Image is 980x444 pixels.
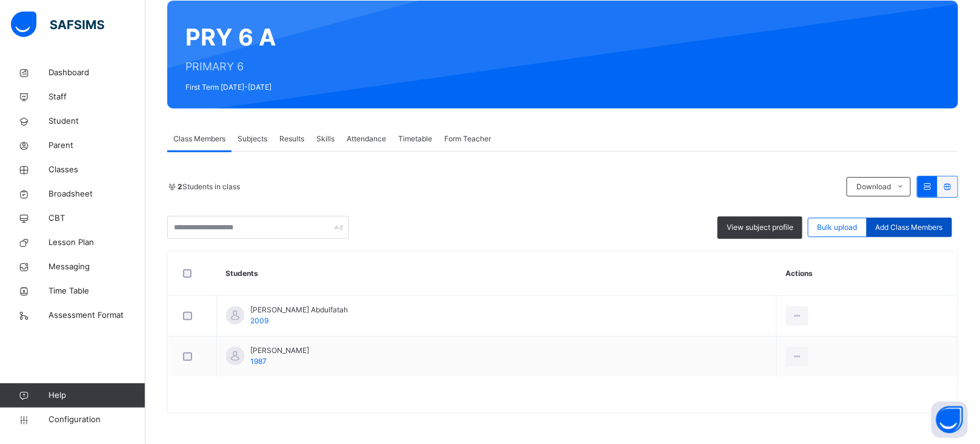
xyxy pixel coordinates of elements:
span: Student [48,115,145,127]
span: Lesson Plan [48,237,145,249]
span: CBT [48,212,145,224]
span: Parent [48,140,145,152]
span: Subjects [238,133,267,144]
span: 1987 [250,357,267,366]
th: Actions [776,252,958,296]
span: Time Table [48,285,145,297]
span: Form Teacher [444,133,491,144]
b: 2 [178,182,182,191]
span: [PERSON_NAME] Abdulfatah [250,304,348,315]
span: Classes [48,164,145,176]
span: Add Class Members [876,222,943,233]
span: Skills [316,133,335,144]
span: Messaging [48,261,145,273]
span: Dashboard [48,67,145,79]
span: Class Members [173,133,225,144]
span: Attendance [347,133,386,144]
span: Students in class [178,181,240,192]
span: [PERSON_NAME] [250,345,309,356]
th: Students [217,252,777,296]
span: 2009 [250,316,268,325]
span: Configuration [48,414,145,426]
span: Timetable [398,133,432,144]
span: Assessment Format [48,309,145,321]
span: Broadsheet [48,188,145,200]
span: Results [279,133,304,144]
span: View subject profile [727,222,793,233]
span: Bulk upload [818,222,858,233]
button: Open asap [932,402,968,438]
span: Download [856,181,891,192]
span: Help [48,389,145,402]
img: safsims [11,12,104,37]
span: Staff [48,91,145,103]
